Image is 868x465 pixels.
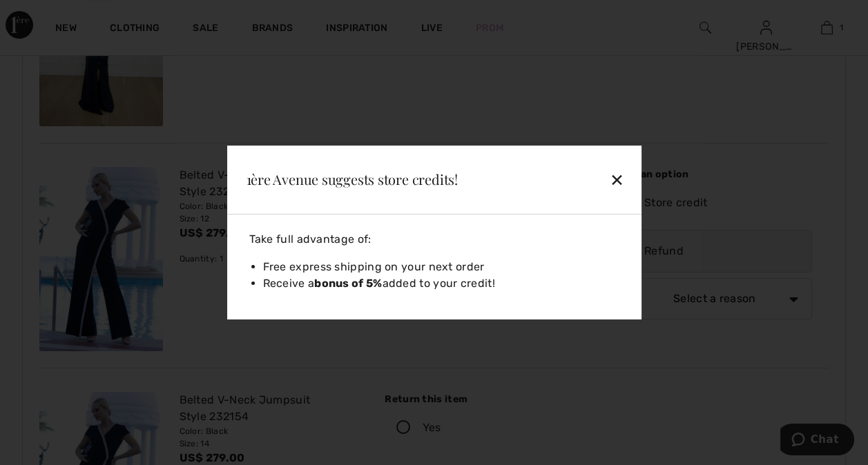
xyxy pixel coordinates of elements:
strong: bonus of 5% [314,277,382,290]
div: ✕ [541,165,630,194]
span: Chat [30,10,59,22]
h3: 1ère Avenue suggests store credits! [247,172,524,186]
li: Receive a added to your credit! [263,275,625,292]
li: Free express shipping on your next order [263,259,625,275]
div: Take full advantage of: [244,231,625,248]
